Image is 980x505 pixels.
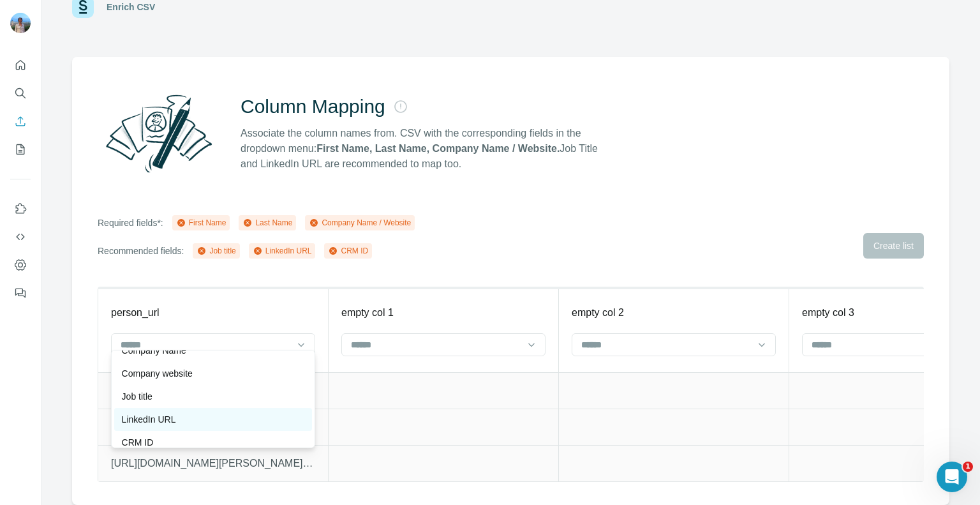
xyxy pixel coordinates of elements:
[111,456,315,471] p: [URL][DOMAIN_NAME][PERSON_NAME][PERSON_NAME]
[963,462,973,472] span: 1
[98,216,163,229] p: Required fields*:
[122,436,154,449] p: CRM ID
[242,217,292,229] div: Last Name
[241,95,385,118] h2: Column Mapping
[10,82,31,105] button: Search
[10,13,31,33] img: Avatar
[122,390,152,403] p: Job title
[176,217,226,229] div: First Name
[937,462,967,492] iframe: Intercom live chat
[122,344,186,357] p: Company Name
[10,54,31,77] button: Quick start
[341,305,394,320] p: empty col 1
[10,110,31,133] button: Enrich CSV
[98,245,184,257] p: Recommended fields:
[572,305,624,320] p: empty col 2
[316,143,560,154] strong: First Name, Last Name, Company Name / Website.
[253,245,312,257] div: LinkedIn URL
[309,217,411,229] div: Company Name / Website
[328,245,368,257] div: CRM ID
[10,282,31,305] button: Feedback
[10,197,31,220] button: Use Surfe on LinkedIn
[10,138,31,161] button: My lists
[98,87,220,179] img: Surfe Illustration - Column Mapping
[111,305,160,320] p: person_url
[107,1,155,13] div: Enrich CSV
[10,225,31,248] button: Use Surfe API
[122,367,193,380] p: Company website
[122,413,176,426] p: LinkedIn URL
[10,253,31,276] button: Dashboard
[241,126,609,172] p: Associate the column names from. CSV with the corresponding fields in the dropdown menu: Job Titl...
[197,245,235,257] div: Job title
[802,305,854,320] p: empty col 3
